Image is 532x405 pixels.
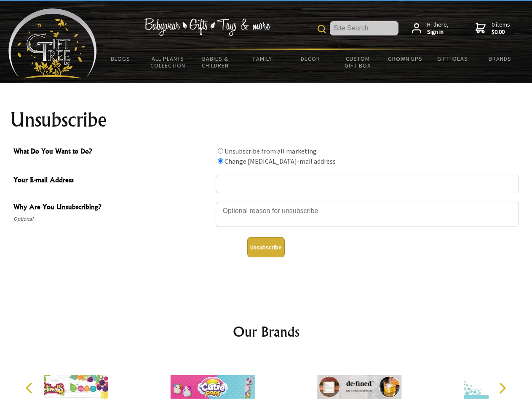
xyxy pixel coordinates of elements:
span: What Do You Want to Do? [13,146,211,158]
strong: Sign in [427,28,449,36]
input: Site Search [330,21,398,35]
a: BLOGS [97,50,144,67]
a: 0 items$0.00 [476,21,510,36]
span: Your E-mail Address [13,175,211,187]
a: Babies & Children [192,50,239,74]
label: Unsubscribe from all marketing [225,147,317,155]
h1: Unsubscribe [10,110,522,130]
a: Grown Ups [381,50,429,67]
input: What Do You Want to Do? [218,158,223,164]
button: Previous [21,379,40,397]
input: What Do You Want to Do? [218,148,223,154]
label: Change [MEDICAL_DATA]-mail address [225,157,336,165]
a: Brands [476,50,524,67]
button: Next [493,379,511,397]
span: Hi there, [427,21,449,36]
a: Hi there,Sign in [412,21,449,36]
a: Custom Gift Box [334,50,382,74]
a: Family [239,50,287,67]
button: Unsubscribe [247,237,285,257]
strong: $0.00 [492,28,510,36]
a: Gift Ideas [429,50,476,67]
a: Decor [286,50,334,67]
img: product search [318,25,326,33]
span: Why Are You Unsubscribing? [13,202,211,214]
input: Your E-mail Address [216,175,519,193]
textarea: Why Are You Unsubscribing? [216,202,519,227]
span: Optional [13,214,211,224]
a: All Plants Collection [144,50,192,74]
h2: Our Brands [17,321,516,342]
img: Babywear - Gifts - Toys & more [144,18,270,36]
span: 0 items [492,21,510,36]
img: Babyware - Gifts - Toys and more... [8,8,97,78]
